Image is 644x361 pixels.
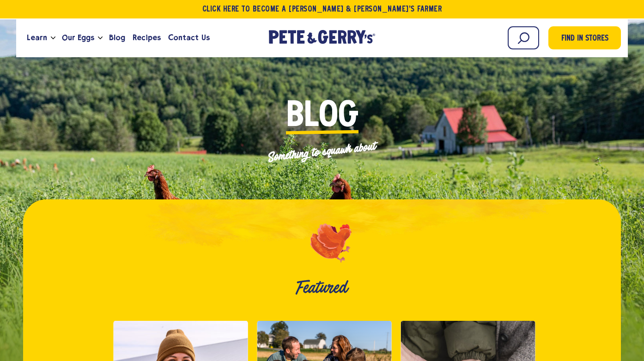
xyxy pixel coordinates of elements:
[62,32,94,43] span: Our Eggs
[164,25,213,50] a: Contact Us
[73,278,571,298] p: Featured
[51,36,55,40] button: Open the dropdown menu for Learn
[98,36,103,40] button: Open the dropdown menu for Our Eggs
[133,32,161,43] span: Recipes
[109,32,125,43] span: Blog
[561,33,608,45] span: Find in Stores
[58,25,98,50] a: Our Eggs
[268,140,376,164] p: Something to squawk about
[168,32,209,43] span: Contact Us
[286,100,358,134] span: Blog
[548,26,621,49] a: Find in Stores
[105,25,129,50] a: Blog
[27,32,47,43] span: Learn
[23,25,51,50] a: Learn
[508,26,539,49] input: Search
[129,25,164,50] a: Recipes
